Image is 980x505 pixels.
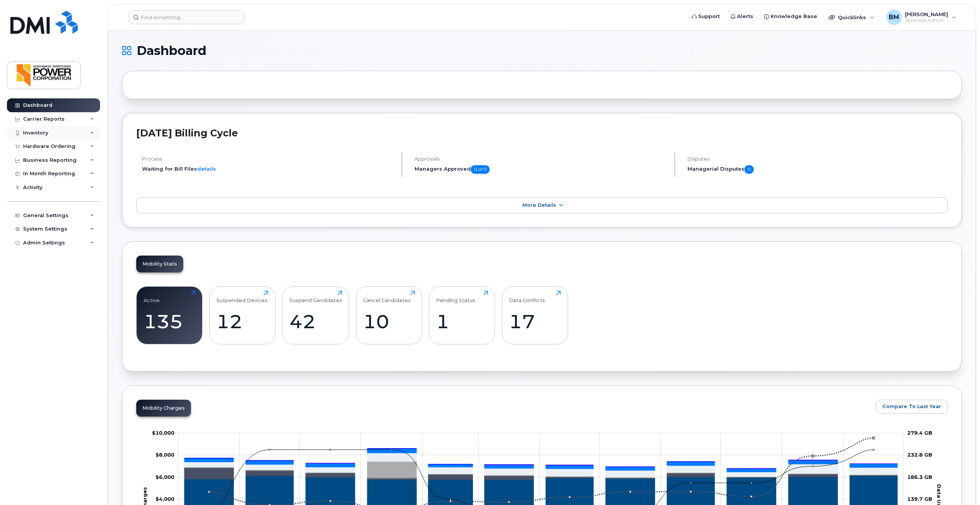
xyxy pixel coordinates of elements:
h2: [DATE] Billing Cycle [136,127,948,139]
tspan: $4,000 [156,496,174,502]
g: $0 [152,430,174,436]
h4: Disputes [687,156,948,162]
tspan: 279.4 GB [907,430,932,436]
g: Features [184,453,898,477]
tspan: $8,000 [156,452,174,458]
a: Suspend Candidates42 [289,291,342,340]
div: 135 [144,310,196,333]
g: $0 [156,474,174,480]
div: 42 [289,310,342,333]
g: $0 [156,452,174,458]
g: GST [184,449,898,472]
tspan: 186.3 GB [907,474,932,480]
tspan: 139.7 GB [907,496,932,502]
g: Roaming [184,468,898,480]
h4: Process [142,156,395,162]
span: Compare To Last Year [882,403,941,410]
button: Compare To Last Year [876,400,948,414]
div: 1 [436,310,488,333]
g: $0 [156,496,174,502]
span: Dashboard [137,45,206,56]
div: 12 [216,310,268,333]
div: 10 [363,310,415,333]
div: Pending Status [436,291,475,303]
h4: Approvals [415,156,667,162]
span: More Details [522,202,556,208]
div: Data Conflicts [509,291,545,303]
div: Active [144,291,160,303]
div: Suspend Candidates [289,291,342,303]
span: 0 of 0 [471,165,490,174]
a: Pending Status1 [436,291,488,340]
a: Active135 [144,291,196,340]
a: details [197,166,216,172]
li: Waiting for Bill Files [142,165,395,173]
h5: Managerial Disputes [687,165,948,174]
span: 0 [744,165,754,174]
a: Suspended Devices12 [216,291,268,340]
div: 17 [509,310,561,333]
h5: Managers Approved [415,165,667,174]
div: Suspended Devices [216,291,268,303]
a: Cancel Candidates10 [363,291,415,340]
div: Cancel Candidates [363,291,411,303]
tspan: $10,000 [152,430,174,436]
tspan: $6,000 [156,474,174,480]
tspan: 232.8 GB [907,452,932,458]
a: Data Conflicts17 [509,291,561,340]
